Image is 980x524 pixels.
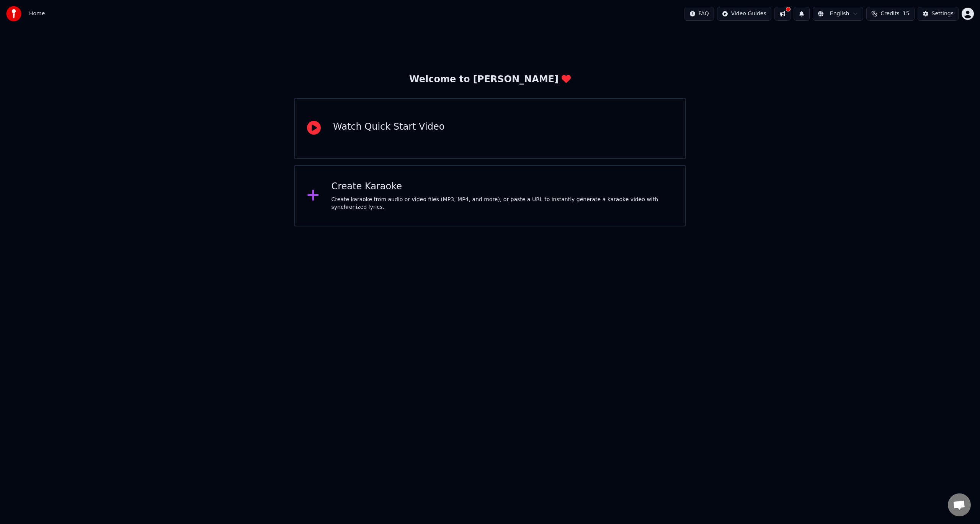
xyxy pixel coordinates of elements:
span: Credits [880,10,899,18]
button: FAQ [684,7,714,21]
img: youka [6,6,21,21]
span: Home [29,10,45,18]
div: Open chat [948,493,971,516]
button: Credits15 [866,7,914,21]
div: Welcome to [PERSON_NAME] [409,73,571,86]
button: Video Guides [717,7,771,21]
div: Watch Quick Start Video [333,121,444,133]
nav: breadcrumb [29,10,45,18]
span: 15 [903,10,910,18]
div: Create karaoke from audio or video files (MP3, MP4, and more), or paste a URL to instantly genera... [332,196,673,211]
div: Settings [932,10,954,18]
div: Create Karaoke [332,181,673,193]
button: Settings [918,7,959,21]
